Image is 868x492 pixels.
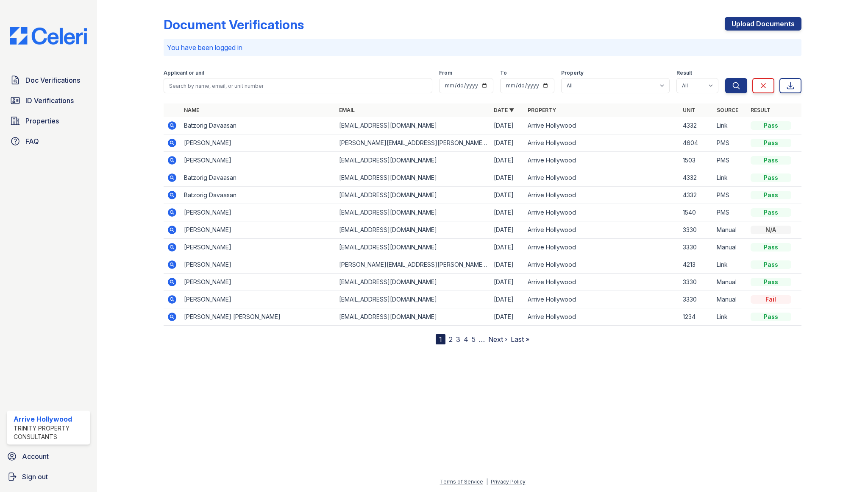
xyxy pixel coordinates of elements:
td: [EMAIL_ADDRESS][DOMAIN_NAME] [336,221,490,239]
td: Link [713,308,747,326]
img: CE_Logo_Blue-a8612792a0a2168367f1c8372b55b34899dd931a85d93a1a3d3e32e68fde9ad4.png [3,27,94,45]
td: Arrive Hollywood [524,187,679,204]
a: Sign out [3,468,94,485]
div: Document Verifications [164,17,304,32]
td: 4604 [679,134,713,152]
a: ID Verifications [7,92,90,109]
td: Arrive Hollywood [524,239,679,256]
a: Doc Verifications [7,72,90,89]
td: Arrive Hollywood [524,204,679,221]
td: 4332 [679,187,713,204]
td: [PERSON_NAME] [181,134,335,152]
div: Pass [751,173,791,182]
td: 1234 [679,308,713,326]
a: 3 [456,335,460,344]
td: 3330 [679,221,713,239]
span: Account [22,451,49,461]
div: Pass [751,156,791,165]
div: N/A [751,226,791,234]
td: Arrive Hollywood [524,274,679,291]
label: To [500,70,507,76]
td: PMS [713,187,747,204]
td: Batzorig Davaasan [181,117,335,134]
label: Result [676,70,692,76]
div: Trinity Property Consultants [14,424,87,441]
div: Pass [751,208,791,217]
a: Properties [7,112,90,129]
div: Pass [751,139,791,147]
td: Manual [713,221,747,239]
td: Manual [713,274,747,291]
a: Source [717,107,738,113]
td: Arrive Hollywood [524,169,679,187]
div: Pass [751,191,791,199]
td: 3330 [679,239,713,256]
div: | [486,478,488,485]
td: [EMAIL_ADDRESS][DOMAIN_NAME] [336,274,490,291]
td: [PERSON_NAME] [181,221,335,239]
td: [DATE] [490,152,524,169]
a: Name [184,107,199,113]
a: Date ▼ [494,107,514,113]
a: Upload Documents [725,17,801,31]
a: Result [751,107,771,113]
td: [PERSON_NAME][EMAIL_ADDRESS][PERSON_NAME][DOMAIN_NAME] [336,256,490,274]
td: Arrive Hollywood [524,291,679,308]
span: … [479,334,485,344]
td: [EMAIL_ADDRESS][DOMAIN_NAME] [336,204,490,221]
a: Unit [683,107,696,113]
span: Sign out [22,472,48,482]
td: Arrive Hollywood [524,221,679,239]
td: Manual [713,291,747,308]
td: Batzorig Davaasan [181,187,335,204]
td: Batzorig Davaasan [181,169,335,187]
td: [PERSON_NAME] [181,256,335,274]
a: Last » [511,335,529,344]
label: Applicant or unit [164,70,204,76]
td: [EMAIL_ADDRESS][DOMAIN_NAME] [336,117,490,134]
td: [DATE] [490,187,524,204]
td: 4332 [679,117,713,134]
td: [PERSON_NAME] [PERSON_NAME] [181,308,335,326]
td: [EMAIL_ADDRESS][DOMAIN_NAME] [336,308,490,326]
a: Account [3,448,94,465]
div: Pass [751,243,791,252]
td: [PERSON_NAME][EMAIL_ADDRESS][PERSON_NAME][DOMAIN_NAME] [336,134,490,152]
div: Pass [751,260,791,269]
p: You have been logged in [167,42,798,53]
td: [DATE] [490,204,524,221]
td: [EMAIL_ADDRESS][DOMAIN_NAME] [336,187,490,204]
td: [DATE] [490,117,524,134]
a: Terms of Service [440,478,483,485]
span: ID Verifications [25,95,74,106]
div: 1 [436,334,445,344]
div: Pass [751,313,791,321]
td: [EMAIL_ADDRESS][DOMAIN_NAME] [336,152,490,169]
a: 4 [464,335,468,344]
input: Search by name, email, or unit number [164,78,432,93]
td: [PERSON_NAME] [181,152,335,169]
td: [DATE] [490,274,524,291]
a: 2 [449,335,453,344]
td: [DATE] [490,221,524,239]
div: Fail [751,295,791,304]
div: Arrive Hollywood [14,414,87,424]
a: FAQ [7,133,90,150]
label: From [439,70,452,76]
a: Property [528,107,556,113]
div: Pass [751,278,791,286]
td: Link [713,117,747,134]
td: 1540 [679,204,713,221]
td: Link [713,169,747,187]
div: Pass [751,121,791,130]
a: Next › [488,335,507,344]
span: Doc Verifications [25,75,80,85]
td: [PERSON_NAME] [181,239,335,256]
td: [DATE] [490,134,524,152]
td: [DATE] [490,256,524,274]
td: 4332 [679,169,713,187]
td: Manual [713,239,747,256]
td: [PERSON_NAME] [181,204,335,221]
td: Arrive Hollywood [524,152,679,169]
